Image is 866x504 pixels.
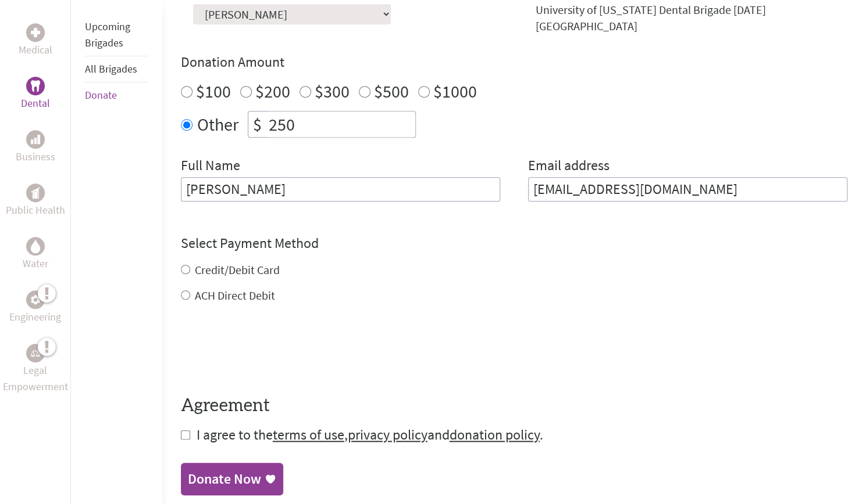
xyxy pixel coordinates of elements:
label: Full Name [181,156,240,177]
label: $500 [374,80,409,102]
span: I agree to the , and . [197,426,543,444]
a: EngineeringEngineering [9,290,61,325]
a: donation policy [450,426,540,444]
p: Water [23,255,48,272]
li: Donate [85,82,148,108]
label: Other [197,111,238,138]
img: Business [31,135,40,144]
a: terms of use [273,426,344,444]
input: Enter Amount [266,111,415,137]
label: $300 [315,80,350,102]
h4: Select Payment Method [181,234,847,253]
p: Medical [19,42,52,58]
p: Business [16,149,55,165]
a: Legal EmpowermentLegal Empowerment [2,344,68,395]
a: Donate [85,88,117,102]
p: Public Health [6,202,65,218]
img: Legal Empowerment [31,350,40,357]
h4: Agreement [181,395,847,416]
a: All Brigades [85,62,137,75]
a: Upcoming Brigades [85,20,130,49]
p: Dental [21,95,50,111]
label: $200 [255,80,290,102]
p: Legal Empowerment [2,362,68,395]
div: $ [248,111,266,137]
label: Email address [528,156,610,177]
a: Public HealthPublic Health [6,183,65,218]
div: Legal Empowerment [26,344,45,362]
div: Public Health [26,183,45,202]
li: All Brigades [85,56,148,82]
div: Engineering [26,290,45,309]
a: MedicalMedical [19,23,52,58]
div: Medical [26,23,45,42]
a: WaterWater [23,237,48,272]
li: Upcoming Brigades [85,14,148,56]
div: Water [26,237,45,255]
input: Enter Full Name [181,177,500,201]
img: Dental [31,80,40,91]
a: privacy policy [348,426,427,444]
img: Public Health [31,187,40,199]
iframe: reCAPTCHA [181,327,358,372]
input: Your Email [528,177,847,201]
img: Medical [31,28,40,37]
label: Credit/Debit Card [195,262,280,277]
div: University of [US_STATE] Dental Brigade [DATE] [GEOGRAPHIC_DATA] [536,2,847,34]
div: Dental [26,77,45,95]
label: $1000 [433,80,477,102]
img: Water [31,239,40,253]
img: Engineering [31,295,40,304]
p: Engineering [9,309,61,325]
label: ACH Direct Debit [195,288,275,303]
a: DentalDental [21,77,50,111]
h4: Donation Amount [181,53,847,71]
div: Donate Now [188,470,261,488]
a: BusinessBusiness [16,130,55,165]
a: Donate Now [181,463,283,495]
div: Business [26,130,45,149]
label: $100 [196,80,231,102]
